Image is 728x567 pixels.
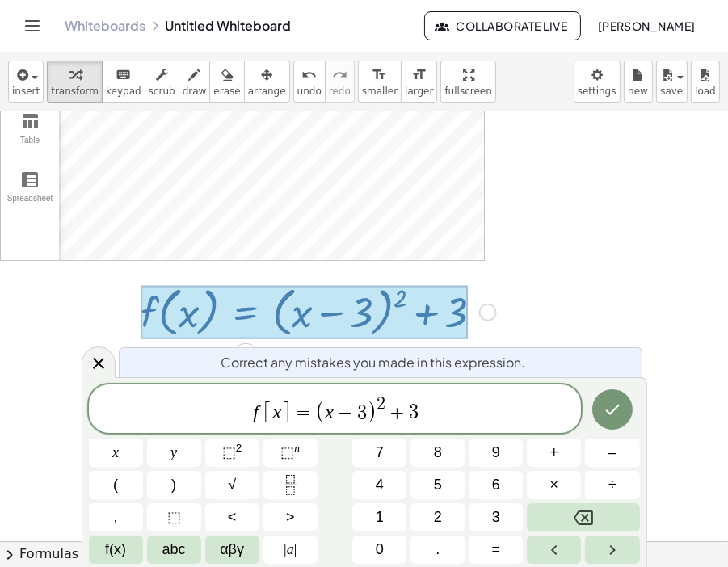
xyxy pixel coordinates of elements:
sup: 2 [236,442,242,454]
span: 3 [492,506,500,528]
button: Minus [585,439,639,467]
button: load [691,61,720,103]
span: ] [281,401,292,424]
span: , [114,506,118,528]
span: f(x) [105,539,126,561]
span: transform [51,86,99,97]
button: ) [147,471,201,499]
span: . [436,539,440,561]
span: keypad [106,86,141,97]
button: arrange [244,61,290,103]
span: [ [263,401,273,424]
span: fullscreen [444,86,491,97]
span: = [492,539,501,561]
span: > [286,506,295,528]
div: Apply the same math to both sides of the equation [233,343,259,369]
button: 1 [352,503,406,531]
button: Right arrow [585,535,639,564]
span: ) [367,401,377,424]
button: Backspace [527,503,639,531]
i: undo [301,65,317,85]
button: Divide [585,471,639,499]
span: 3 [409,403,419,422]
button: scrub [145,61,179,103]
span: Correct any mistakes you made in this expression. [221,353,526,372]
span: save [660,86,683,97]
var: x [325,401,334,422]
sup: n [294,442,300,454]
button: , [89,503,143,531]
button: 9 [469,439,523,467]
button: insert [8,61,44,103]
button: save [656,61,688,103]
button: Functions [89,535,143,564]
button: 3 [469,503,523,531]
button: Superscript [263,439,318,467]
span: ÷ [608,474,616,496]
i: format_size [411,65,427,85]
var: x [273,401,282,422]
button: y [147,439,201,467]
button: Toggle navigation [19,13,45,39]
i: format_size [372,65,387,85]
var: f [253,401,259,422]
button: 7 [352,439,406,467]
span: y [170,442,177,464]
span: smaller [362,86,398,97]
span: ⬚ [167,506,181,528]
button: transform [47,61,103,103]
span: 0 [376,539,384,561]
span: ( [315,401,326,424]
button: Absolute value [263,535,318,564]
button: ( [89,471,143,499]
span: 4 [376,474,384,496]
button: Greek alphabet [205,535,259,564]
span: 7 [376,442,384,464]
button: keyboardkeypad [102,61,145,103]
button: Times [527,471,581,499]
span: Collaborate Live [438,19,567,33]
span: 1 [376,506,384,528]
span: 3 [357,403,367,422]
span: abc [162,539,186,561]
button: Equals [469,535,523,564]
button: x [89,439,143,467]
span: scrub [149,86,175,97]
div: Table [4,136,56,158]
button: fullscreen [440,61,495,103]
span: √ [228,474,236,496]
span: ( [113,474,118,496]
span: − [334,403,357,422]
span: 2 [434,506,442,528]
span: < [228,506,237,528]
span: settings [578,86,616,97]
span: undo [297,86,322,97]
button: Done [592,389,633,430]
button: redoredo [325,61,355,103]
button: Alphabet [147,535,201,564]
span: draw [183,86,207,97]
span: a [284,539,297,561]
button: Squared [205,439,259,467]
span: = [292,403,315,422]
button: settings [574,61,621,103]
span: × [550,474,559,496]
span: ) [171,474,176,496]
button: 5 [410,471,465,499]
button: 2 [410,503,465,531]
span: 5 [434,474,442,496]
button: Less than [205,503,259,531]
button: . [410,535,465,564]
button: erase [209,61,244,103]
span: load [695,86,716,97]
span: αβγ [220,539,244,561]
a: Whiteboards [65,18,145,34]
button: Left arrow [527,535,581,564]
span: [PERSON_NAME] [597,19,696,33]
span: 2 [377,395,385,413]
button: 4 [352,471,406,499]
span: + [550,442,559,464]
span: erase [213,86,240,97]
span: 8 [434,442,442,464]
span: 9 [492,442,500,464]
